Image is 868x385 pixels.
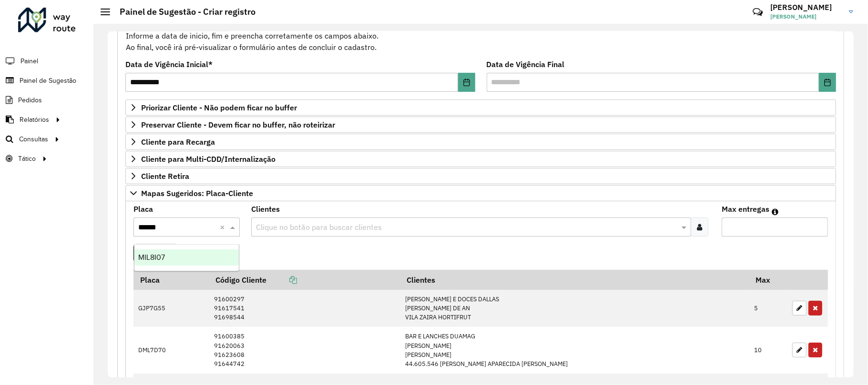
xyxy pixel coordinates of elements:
[125,185,836,201] a: Mapas Sugeridos: Placa-Cliente
[125,168,836,184] a: Cliente Retira
[141,172,189,180] span: Cliente Retira
[772,208,778,216] em: Máximo de clientes que serão colocados na mesma rota com os clientes informados
[749,270,787,290] th: Max
[20,115,49,125] span: Relatórios
[110,7,255,17] h2: Painel de Sugestão - Criar registro
[138,253,165,261] span: MIL8I07
[770,3,842,12] h3: [PERSON_NAME]
[125,117,836,133] a: Preservar Cliente - Devem ficar no buffer, não roteirizar
[400,270,749,290] th: Clientes
[20,76,76,86] span: Painel de Sugestão
[141,155,276,163] span: Cliente para Multi-CDD/Internalização
[220,221,228,233] span: Clear all
[133,203,153,215] label: Placa
[134,244,240,271] ng-dropdown-panel: Options list
[18,95,42,105] span: Pedidos
[125,151,836,167] a: Cliente para Multi-CDD/Internalização
[400,290,749,327] td: [PERSON_NAME] E DOCES DALLAS [PERSON_NAME] DE AN VILA ZAIRA HORTIFRUT
[266,275,297,285] a: Copiar
[251,203,280,215] label: Clientes
[133,270,209,290] th: Placa
[20,56,38,66] span: Painel
[749,290,787,327] td: 5
[722,203,769,215] label: Max entregas
[133,290,209,327] td: GJP7G55
[770,12,842,21] span: [PERSON_NAME]
[749,327,787,374] td: 10
[747,2,768,22] a: Contato Rápido
[133,327,209,374] td: DML7D70
[125,59,213,70] label: Data de Vigência Inicial
[819,73,836,92] button: Choose Date
[209,290,400,327] td: 91600297 91617541 91698544
[125,99,836,116] a: Priorizar Cliente - Não podem ficar no buffer
[141,121,335,128] span: Preservar Cliente - Devem ficar no buffer, não roteirizar
[400,327,749,374] td: BAR E LANCHES DUAMAG [PERSON_NAME] [PERSON_NAME] 44.605.546 [PERSON_NAME] APARECIDA [PERSON_NAME]
[18,154,36,164] span: Tático
[125,18,836,53] div: Informe a data de inicio, fim e preencha corretamente os campos abaixo. Ao final, você irá pré-vi...
[19,134,48,144] span: Consultas
[209,327,400,374] td: 91600385 91620063 91623608 91644742
[141,104,297,111] span: Priorizar Cliente - Não podem ficar no buffer
[141,138,215,146] span: Cliente para Recarga
[125,134,836,150] a: Cliente para Recarga
[487,59,565,70] label: Data de Vigência Final
[209,270,400,290] th: Código Cliente
[141,189,253,197] span: Mapas Sugeridos: Placa-Cliente
[458,73,475,92] button: Choose Date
